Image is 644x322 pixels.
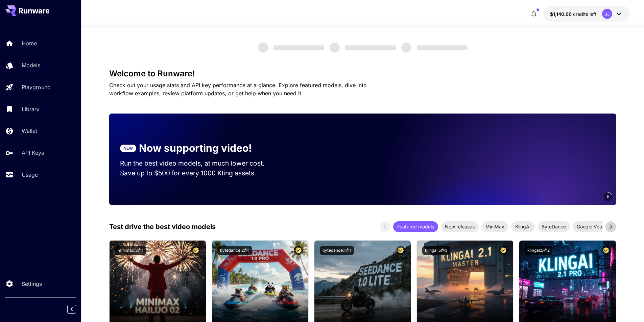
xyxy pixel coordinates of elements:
button: $1,140.66498JJ [543,6,630,22]
p: Models [22,61,40,69]
button: Certified Model – Vetted for best performance and includes a commercial license. [191,246,200,255]
span: $1,140.66 [550,11,573,17]
span: Google Veo [573,223,606,230]
button: klingai:5@3 [422,246,450,255]
p: Usage [22,171,38,179]
span: KlingAI [511,223,535,230]
span: MiniMax [481,223,508,230]
p: NEW [123,145,133,151]
button: Collapse sidebar [67,305,76,314]
p: Wallet [22,127,37,135]
p: Run the best video models, at much lower cost. [120,158,278,168]
button: minimax:3@1 [115,246,146,255]
button: Certified Model – Vetted for best performance and includes a commercial license. [396,246,405,255]
button: bytedance:2@1 [217,246,252,255]
p: Playground [22,83,51,91]
div: JJ [602,9,612,19]
div: Featured models [393,221,438,232]
div: Collapse sidebar [72,303,81,315]
p: Settings [22,280,42,288]
span: ByteDance [538,223,570,230]
span: Check out your usage stats and API key performance at a glance. Explore featured models, dive int... [109,82,367,97]
button: Certified Model – Vetted for best performance and includes a commercial license. [499,246,508,255]
p: Library [22,105,40,113]
div: ByteDance [538,221,570,232]
button: Certified Model – Vetted for best performance and includes a commercial license. [601,246,611,255]
p: API Keys [22,149,44,157]
div: New releases [441,221,479,232]
h3: Welcome to Runware! [109,69,616,78]
span: 6 [607,194,609,199]
p: Home [22,39,37,47]
span: credits left [573,11,597,17]
span: Featured models [393,223,438,230]
div: $1,140.66498 [550,10,597,18]
span: New releases [441,223,479,230]
button: klingai:5@2 [525,246,552,255]
p: Save up to $500 for every 1000 Kling assets. [120,168,278,178]
p: Now supporting video! [139,141,252,156]
p: Test drive the best video models [109,222,216,232]
button: Certified Model – Vetted for best performance and includes a commercial license. [294,246,303,255]
div: MiniMax [481,221,508,232]
div: Google Veo [573,221,606,232]
button: bytedance:1@1 [320,246,354,255]
div: KlingAI [511,221,535,232]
